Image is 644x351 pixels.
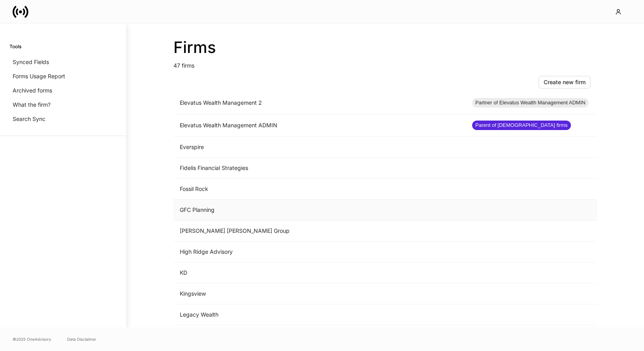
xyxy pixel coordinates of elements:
td: Elevatus Wealth Management 2 [173,92,466,114]
button: Create new firm [539,76,591,89]
p: Search Sync [13,115,45,123]
a: What the firm? [9,98,117,112]
span: Parent of [DEMOGRAPHIC_DATA] firms [472,121,571,129]
h2: Firms [173,38,597,57]
p: Forms Usage Report [13,72,65,80]
td: [PERSON_NAME] Financial [173,325,466,346]
td: GFC Planning [173,200,466,221]
p: What the firm? [13,101,51,109]
a: Synced Fields [9,55,117,69]
td: Everspire [173,137,466,158]
div: Create new firm [544,79,586,85]
td: Elevatus Wealth Management ADMIN [173,114,466,137]
a: Forms Usage Report [9,69,117,83]
a: Search Sync [9,112,117,126]
td: [PERSON_NAME] [PERSON_NAME] Group [173,221,466,242]
span: © 2025 OneAdvisory [13,336,51,342]
h6: Tools [9,43,21,50]
span: Partner of Elevatus Wealth Management ADMIN [472,99,589,107]
td: Kingsview [173,283,466,304]
td: Fossil Rock [173,179,466,200]
p: 47 firms [173,57,597,70]
td: Legacy Wealth [173,304,466,325]
td: Fidelis Financial Strategies [173,158,466,179]
td: KD [173,262,466,283]
td: High Ridge Advisory [173,242,466,262]
a: Data Disclaimer [67,336,96,342]
a: Archived forms [9,83,117,98]
p: Synced Fields [13,58,49,66]
p: Archived forms [13,87,52,94]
